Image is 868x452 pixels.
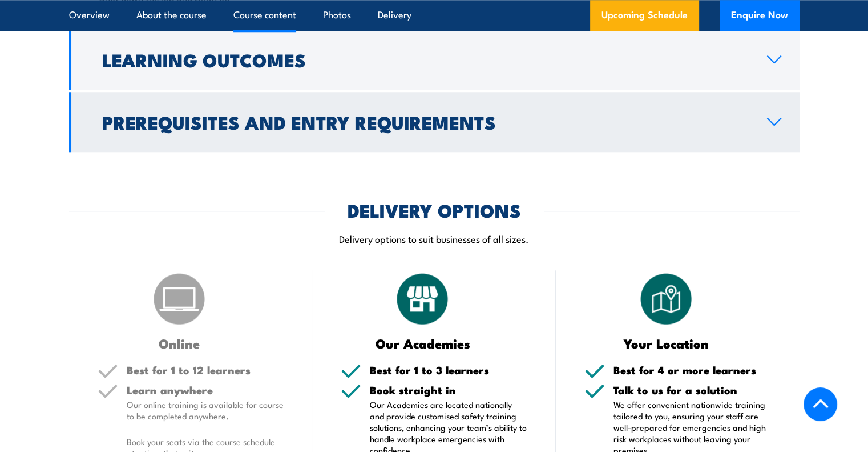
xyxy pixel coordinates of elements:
[127,365,284,375] h5: Best for 1 to 12 learners
[370,385,527,395] h5: Book straight in
[69,92,800,152] a: Prerequisites and Entry Requirements
[341,337,504,350] h3: Our Academies
[102,114,749,130] h2: Prerequisites and Entry Requirements
[613,385,771,395] h5: Talk to us for a solution
[348,202,521,218] h2: DELIVERY OPTIONS
[102,51,749,67] h2: Learning Outcomes
[613,365,771,375] h5: Best for 4 or more learners
[127,385,284,395] h5: Learn anywhere
[69,232,800,245] p: Delivery options to suit businesses of all sizes.
[584,337,748,350] h3: Your Location
[370,365,527,375] h5: Best for 1 to 3 learners
[69,30,800,90] a: Learning Outcomes
[98,337,261,350] h3: Online
[127,399,284,422] p: Our online training is available for course to be completed anywhere.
